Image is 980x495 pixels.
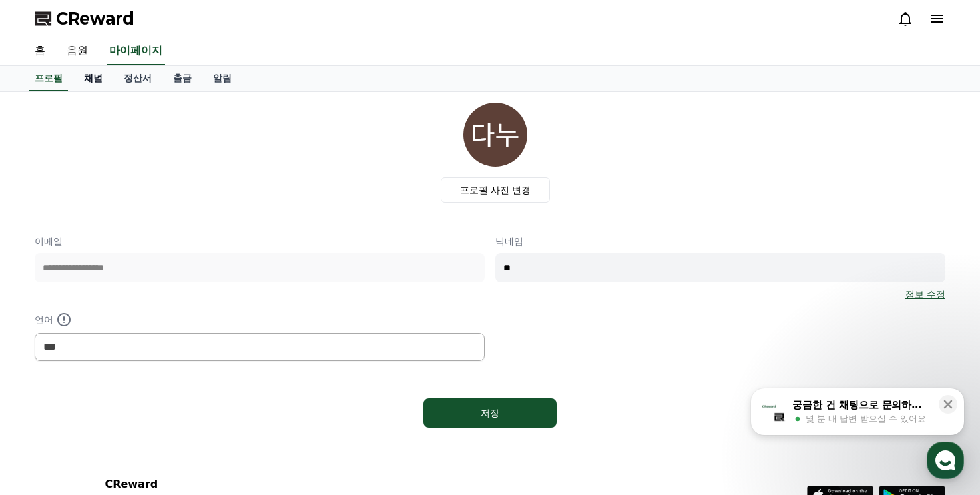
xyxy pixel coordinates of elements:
img: profile_image [463,103,527,167]
p: CReward [105,476,267,492]
span: 대화 [122,405,138,416]
a: 설정 [172,384,256,418]
button: 저장 [423,398,557,428]
a: 홈 [24,37,56,65]
a: 출금 [162,66,202,91]
p: 닉네임 [495,235,945,248]
p: 언어 [35,312,485,328]
label: 프로필 사진 변경 [441,177,551,203]
a: 알림 [202,66,242,91]
a: 대화 [88,384,172,418]
div: 저장 [450,406,530,420]
span: 홈 [42,404,50,415]
a: 정보 수정 [905,288,945,301]
a: 프로필 [29,66,68,91]
span: CReward [56,8,134,29]
a: 마이페이지 [107,37,165,65]
span: 설정 [206,404,222,415]
a: 정산서 [113,66,162,91]
p: 이메일 [35,235,485,248]
a: 홈 [4,384,88,418]
a: 채널 [73,66,113,91]
a: CReward [35,8,134,29]
a: 음원 [56,37,99,65]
